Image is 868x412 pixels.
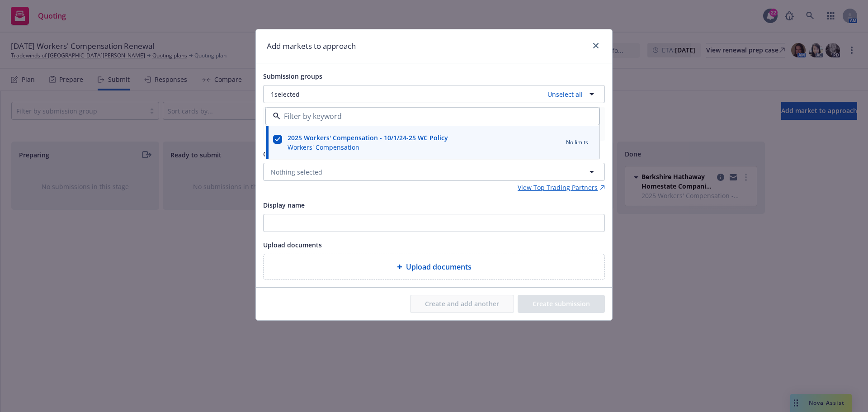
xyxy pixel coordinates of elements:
span: Display name [263,201,305,209]
input: Filter by keyword [280,111,581,122]
div: Upload documents [263,254,605,280]
span: Workers' Compensation [288,142,448,152]
span: Upload documents [263,241,322,249]
button: 1selectedUnselect all [263,85,605,103]
span: Nothing selected [271,167,322,177]
span: Upload documents [406,261,472,272]
a: Unselect all [544,90,583,99]
span: 1 selected [271,90,300,99]
span: Carrier, program administrator, or wholesaler [263,150,405,158]
h1: Add markets to approach [267,40,356,52]
button: Nothing selected [263,163,605,181]
span: Submission groups [263,72,322,81]
a: View Top Trading Partners [518,183,605,192]
span: No limits [566,138,588,147]
a: close [590,40,601,51]
strong: 2025 Workers' Compensation - 10/1/24-25 WC Policy [288,133,448,142]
